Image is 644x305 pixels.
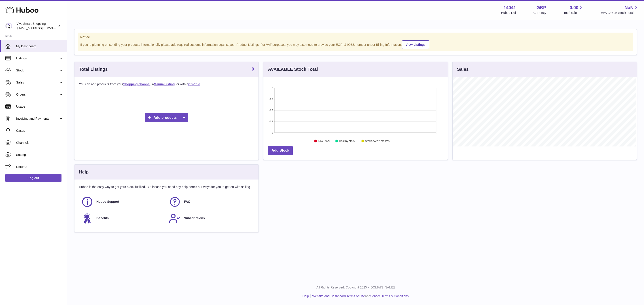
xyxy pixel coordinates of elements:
a: Website and Dashboard Terms of Use [312,294,365,298]
h3: Help [79,169,89,175]
a: Huboo Support [81,196,164,208]
text: 0.9 [270,98,273,100]
a: CSV file [188,82,200,86]
p: All Rights Reserved. Copyright 2025 - [DOMAIN_NAME] [71,285,640,290]
a: Shopping channel [123,82,150,86]
text: 0.6 [270,109,273,112]
span: Usage [16,104,64,109]
a: FAQ [169,196,252,208]
span: Benefits [96,216,109,220]
h3: AVAILABLE Stock Total [268,66,318,72]
span: Settings [16,153,64,157]
span: Channels [16,141,64,145]
text: 1.2 [270,87,273,89]
strong: 0 [252,67,254,71]
a: NaN AVAILABLE Stock Total [601,5,639,15]
span: AVAILABLE Stock Total [601,11,639,15]
span: Total sales [563,11,583,15]
span: Subscriptions [184,216,205,220]
a: Benefits [81,212,164,224]
text: Stock over 2 months [365,140,390,143]
strong: Notice [80,35,631,39]
p: Huboo is the easy way to get your stock fulfilled. But incase you need any help here's our ways f... [79,185,254,189]
span: Cases [16,129,64,133]
text: Healthy stock [339,140,356,143]
span: NaN [625,5,633,11]
a: Manual listing [154,82,175,86]
span: My Dashboard [16,44,64,48]
text: 0 [272,131,273,134]
span: Sales [16,80,59,85]
a: Help [303,294,309,298]
a: 0.00 Total sales [563,5,583,15]
strong: GBP [536,5,546,11]
div: Vivz Smart Shopping [17,22,57,30]
div: If you're planning on sending your products internationally please add required customs informati... [80,40,631,49]
span: Huboo Support [96,200,119,204]
img: internalAdmin-14041@internal.huboo.com [5,23,12,29]
span: Returns [16,165,64,169]
h3: Total Listings [79,66,108,72]
span: FAQ [184,200,191,204]
h3: Sales [457,66,469,72]
span: Invoicing and Payments [16,117,59,121]
text: 0.3 [270,120,273,123]
a: 0 [252,67,254,72]
div: Huboo Ref [501,11,516,15]
span: 0.00 [570,5,578,11]
a: View Listings [402,40,429,49]
span: Listings [16,56,59,61]
a: Add Stock [268,146,293,155]
strong: 14041 [504,5,516,11]
a: Subscriptions [169,212,252,224]
p: You can add products from your , a , or with a . [79,82,254,86]
text: Low Stock [318,140,330,143]
div: Currency [534,11,546,15]
li: and [311,294,409,298]
span: Stock [16,68,59,73]
span: Orders [16,92,59,97]
a: Log out [5,174,61,182]
a: Service Terms & Conditions [370,294,409,298]
a: Add products [145,113,188,122]
span: [EMAIL_ADDRESS][DOMAIN_NAME] [17,26,66,30]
